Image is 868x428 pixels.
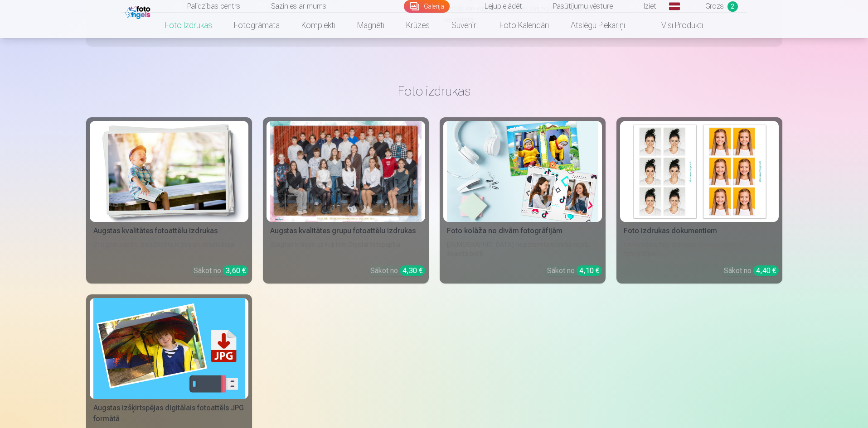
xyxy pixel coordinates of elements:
a: Augstas kvalitātes grupu fotoattēlu izdrukasSpilgtas krāsas uz Fuji Film Crystal fotopapīraSākot ... [263,117,429,284]
a: Magnēti [346,13,395,38]
div: Augstas kvalitātes fotoattēlu izdrukas [90,226,248,236]
div: Sākot no [724,265,779,276]
a: Krūzes [395,13,441,38]
a: Augstas kvalitātes fotoattēlu izdrukasAugstas kvalitātes fotoattēlu izdrukas210 gsm papīrs, piesā... [86,117,252,284]
div: 4,10 € [577,265,602,276]
a: Atslēgu piekariņi [560,13,636,38]
a: Komplekti [291,13,346,38]
span: Grozs [705,1,724,12]
a: Foto kalendāri [489,13,560,38]
div: 4,40 € [753,265,779,276]
div: Sākot no [547,265,602,276]
a: Suvenīri [441,13,489,38]
img: Augstas kvalitātes fotoattēlu izdrukas [93,121,245,222]
div: Augstas izšķirtspējas digitālais fotoattēls JPG formātā [90,403,248,424]
div: Augstas kvalitātes grupu fotoattēlu izdrukas [267,226,425,236]
a: Foto kolāža no divām fotogrāfijāmFoto kolāža no divām fotogrāfijām[DEMOGRAPHIC_DATA] neaizmirstam... [440,117,606,284]
div: 210 gsm papīrs, piesātināta krāsa un detalizācija [90,240,248,258]
span: 2 [727,1,738,12]
img: /fa1 [125,4,153,19]
a: Foto izdrukas dokumentiemFoto izdrukas dokumentiemUniversālas foto izdrukas dokumentiem (6 fotogr... [616,117,782,284]
h3: Foto izdrukas [93,83,775,99]
div: Foto kolāža no divām fotogrāfijām [443,226,602,236]
div: 3,60 € [223,265,248,276]
img: Augstas izšķirtspējas digitālais fotoattēls JPG formātā [93,298,245,399]
a: Fotogrāmata [223,13,291,38]
div: Foto izdrukas dokumentiem [620,226,779,236]
div: Universālas foto izdrukas dokumentiem (6 fotogrāfijas) [620,240,779,258]
div: Sākot no [370,265,425,276]
img: Foto kolāža no divām fotogrāfijām [447,121,598,222]
div: Spilgtas krāsas uz Fuji Film Crystal fotopapīra [267,240,425,258]
div: 4,30 € [400,265,425,276]
div: Sākot no [194,265,248,276]
div: [DEMOGRAPHIC_DATA] neaizmirstami mirkļi vienā skaistā bildē [443,240,602,258]
a: Visi produkti [636,13,714,38]
img: Foto izdrukas dokumentiem [624,121,775,222]
a: Foto izdrukas [154,13,223,38]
